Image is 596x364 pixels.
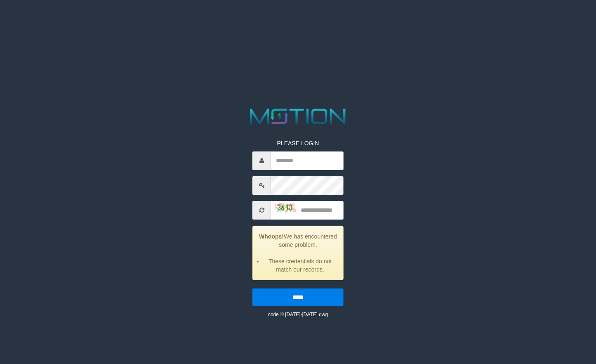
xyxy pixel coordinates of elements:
p: PLEASE LOGIN [252,139,344,147]
img: captcha [275,203,296,212]
li: These credentials do not match our records. [263,257,337,274]
strong: Whoops! [259,233,284,240]
small: code © [DATE]-[DATE] dwg [268,312,328,317]
img: MOTION_logo.png [246,106,350,127]
div: We has encountered some problem. [252,226,344,280]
